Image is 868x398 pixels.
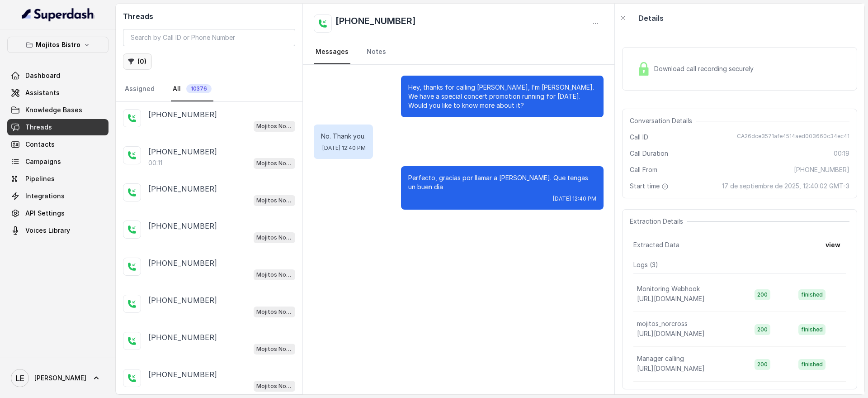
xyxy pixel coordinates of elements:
span: Contacts [25,140,55,149]
a: Messages [314,40,350,64]
p: Manager calling [637,354,684,363]
p: Details [638,13,664,24]
a: Dashboard [7,67,108,84]
p: Hey, thanks for calling [PERSON_NAME], I’m [PERSON_NAME]. We have a special concert promotion run... [408,83,596,110]
span: Pipelines [25,174,55,183]
span: Assistants [25,88,60,97]
span: [URL][DOMAIN_NAME] [637,364,705,372]
p: Monitoring Webhook [637,284,700,293]
button: Mojitos Bistro [7,37,108,53]
p: [PHONE_NUMBER] [148,146,217,157]
span: [DATE] 12:40 PM [553,195,596,202]
p: [PHONE_NUMBER] [148,369,217,380]
p: mojitos_norcross [637,319,688,328]
span: Integrations [25,192,65,201]
span: Download call recording securely [654,64,757,73]
a: Notes [365,40,388,64]
p: Mojitos Norcross / EN [256,159,292,168]
span: 200 [755,324,770,335]
span: CA26dce3571afe4514aed003660c34ec41 [737,133,849,142]
span: 200 [755,289,770,300]
span: Call ID [630,133,648,142]
p: [PHONE_NUMBER] [148,109,217,120]
span: Dashboard [25,71,60,80]
span: [PERSON_NAME] [34,374,86,383]
span: [PHONE_NUMBER] [794,165,849,174]
span: finished [798,324,826,335]
p: Mojitos Norcross / EN [256,122,292,131]
span: Knowledge Bases [25,105,82,115]
a: All10376 [171,77,213,101]
span: [URL][DOMAIN_NAME] [637,295,705,302]
span: 17 de septiembre de 2025, 12:40:02 GMT-3 [722,182,849,191]
p: Mojitos Norcross / EN [256,233,292,242]
p: Logs ( 3 ) [633,260,846,269]
p: Mojitos Norcross / EN [256,382,292,391]
span: Extracted Data [633,240,679,249]
span: 200 [755,359,770,370]
span: Call Duration [630,149,668,158]
img: Lock Icon [637,62,651,76]
img: light.svg [22,7,94,22]
a: Knowledge Bases [7,102,108,118]
p: 00:11 [148,158,162,168]
p: Mojitos Norcross / EN [256,270,292,279]
a: API Settings [7,205,108,221]
a: Voices Library [7,222,108,239]
span: Start time [630,182,670,191]
span: [DATE] 12:40 PM [322,144,366,152]
text: LE [16,374,24,383]
a: Assistants [7,85,108,101]
h2: [PHONE_NUMBER] [335,14,416,33]
p: [PHONE_NUMBER] [148,258,217,269]
span: Campaigns [25,157,61,166]
a: Campaigns [7,153,108,170]
p: [PHONE_NUMBER] [148,332,217,343]
span: [URL][DOMAIN_NAME] [637,330,705,337]
span: 00:19 [834,149,849,158]
span: 10376 [186,84,212,93]
a: Integrations [7,188,108,204]
a: [PERSON_NAME] [7,365,108,391]
p: Mojitos Norcross / EN [256,307,292,316]
span: Conversation Details [630,116,696,125]
span: Call From [630,165,657,174]
span: finished [798,289,826,300]
nav: Tabs [123,77,295,101]
span: Extraction Details [630,217,687,226]
p: Mojitos Norcross / EN [256,196,292,205]
a: Assigned [123,77,156,101]
p: Perfecto, gracias por llamar a [PERSON_NAME]. Que tengas un buen dia [408,173,596,192]
a: Threads [7,119,108,135]
span: Threads [25,123,52,132]
a: Contacts [7,136,108,153]
span: API Settings [25,209,65,218]
span: Voices Library [25,226,70,235]
input: Search by Call ID or Phone Number [123,29,295,46]
p: Mojitos Norcross / EN [256,345,292,354]
p: Mojitos Bistro [36,39,80,50]
h2: Threads [123,11,295,22]
button: view [820,237,846,253]
a: Pipelines [7,171,108,187]
p: [PHONE_NUMBER] [148,221,217,231]
p: [PHONE_NUMBER] [148,295,217,306]
span: finished [798,359,826,370]
nav: Tabs [314,40,604,64]
p: No. Thank you. [321,132,366,141]
p: [PHONE_NUMBER] [148,183,217,194]
button: (0) [123,53,152,70]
